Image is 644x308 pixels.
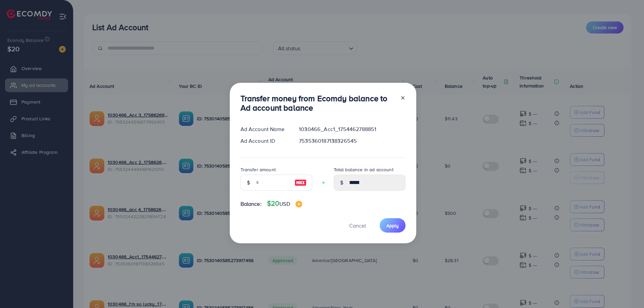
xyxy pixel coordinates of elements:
[341,218,374,233] button: Cancel
[235,137,294,145] div: Ad Account ID
[293,137,411,145] div: 7535360187138326545
[240,200,262,208] span: Balance:
[296,201,302,207] img: image
[380,218,406,233] button: Apply
[267,199,302,208] h4: $20
[386,222,399,229] span: Apply
[294,179,307,187] img: image
[235,125,294,133] div: Ad Account Name
[240,94,395,113] h3: Transfer money from Ecomdy balance to Ad account balance
[334,166,393,173] label: Total balance in ad account
[615,278,639,303] iframe: Chat
[293,125,411,133] div: 1030466_Acc1_1754462788851
[279,200,290,207] span: USD
[349,222,366,229] span: Cancel
[240,166,276,173] label: Transfer amount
